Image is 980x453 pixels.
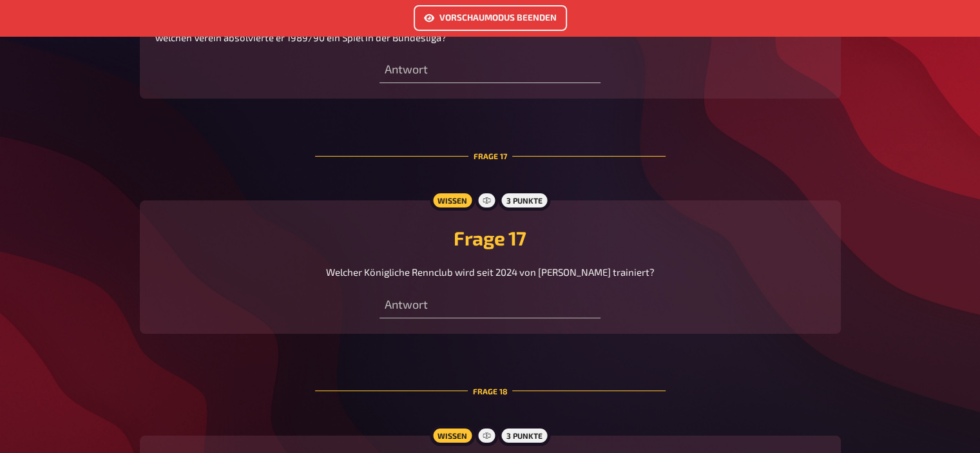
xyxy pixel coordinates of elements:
div: Frage 18 [315,354,666,428]
span: Am [DATE] wurde [PERSON_NAME] infolge der Anschläge auf das [GEOGRAPHIC_DATA] wegen seiner Mitgli... [155,17,800,43]
input: Antwort [380,293,600,318]
div: Frage 17 [315,119,666,193]
div: Wissen [430,425,475,446]
div: Wissen [430,190,475,211]
div: 3 Punkte [499,425,550,446]
span: Welcher Königliche Rennclub wird seit 2024 von [PERSON_NAME] trainiert? [326,266,655,278]
button: Vorschaumodus beenden [414,5,567,31]
div: 3 Punkte [499,190,550,211]
a: Vorschaumodus beenden [414,14,567,25]
h2: Frage 17 [155,226,825,249]
input: Antwort [380,57,600,83]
